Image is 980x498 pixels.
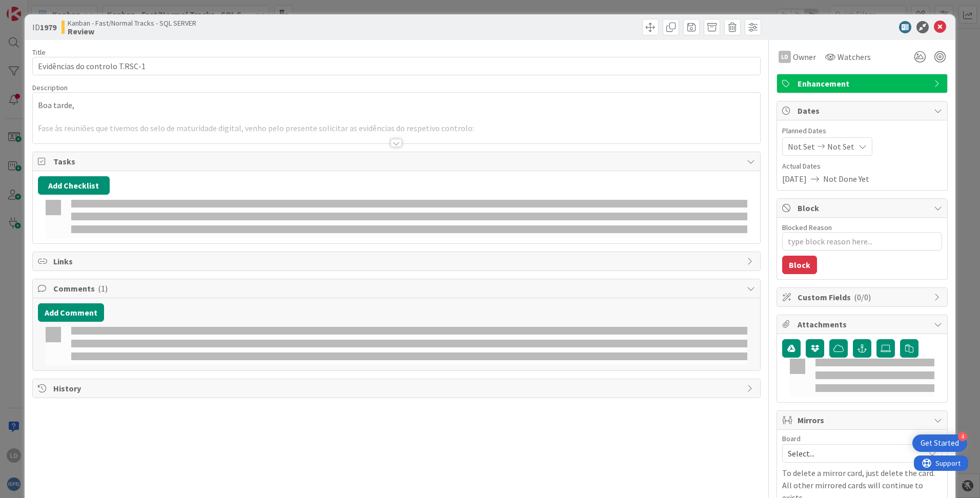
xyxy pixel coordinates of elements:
span: History [53,382,742,395]
span: Description [32,83,68,92]
span: ( 0/0 ) [854,292,871,302]
div: Get Started [921,438,959,448]
span: Block [798,202,929,214]
span: Planned Dates [782,126,942,136]
input: type card name here... [32,57,761,75]
div: LD [779,51,791,63]
span: Kanban - Fast/Normal Tracks - SQL SERVER [68,19,196,27]
button: Block [782,256,817,274]
label: Blocked Reason [782,223,832,232]
span: Owner [793,51,816,63]
span: Actual Dates [782,161,942,172]
span: Not Set [788,140,815,153]
b: 1979 [40,22,56,32]
span: Watchers [838,51,871,63]
span: Board [782,435,801,442]
b: Review [68,27,196,35]
span: ( 1 ) [98,283,108,294]
span: Not Done Yet [823,173,869,185]
span: Attachments [798,318,929,330]
span: Dates [798,105,929,117]
span: ID [32,21,56,33]
span: Custom Fields [798,291,929,303]
button: Add Comment [38,303,104,322]
span: [DATE] [782,173,807,185]
span: Mirrors [798,414,929,426]
span: Enhancement [798,77,929,90]
div: 4 [958,432,967,441]
label: Title [32,48,46,57]
span: Support [22,2,47,14]
span: Not Set [827,140,854,153]
div: Open Get Started checklist, remaining modules: 4 [912,434,967,452]
span: Tasks [53,155,742,168]
button: Add Checklist [38,176,110,195]
span: Links [53,255,742,267]
p: Boa tarde, [38,99,755,111]
span: Comments [53,282,742,295]
span: Select... [788,446,919,461]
